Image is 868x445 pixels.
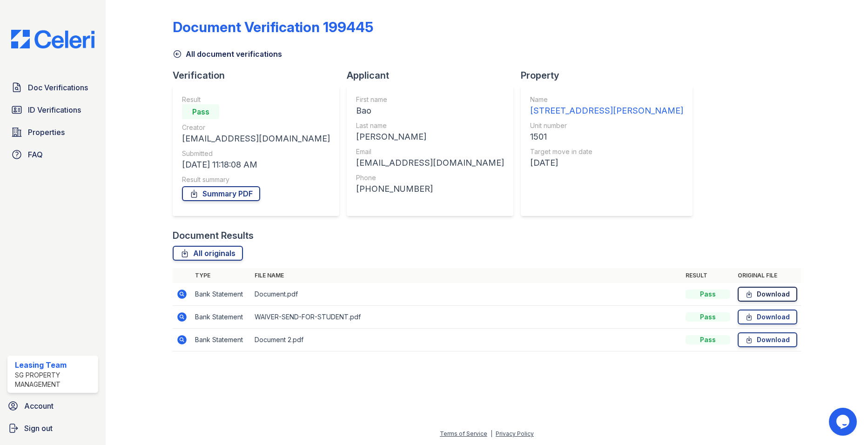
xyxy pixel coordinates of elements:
[682,268,734,283] th: Result
[530,104,683,117] div: [STREET_ADDRESS][PERSON_NAME]
[251,268,681,283] th: File name
[182,132,330,145] div: [EMAIL_ADDRESS][DOMAIN_NAME]
[182,123,330,132] div: Creator
[521,69,700,82] div: Property
[530,121,683,130] div: Unit number
[440,430,487,437] a: Terms of Service
[182,186,260,201] a: Summary PDF
[734,268,801,283] th: Original file
[496,430,534,437] a: Privacy Policy
[4,397,102,415] a: Account
[356,95,504,104] div: First name
[191,329,251,351] td: Bank Statement
[686,312,730,322] div: Pass
[738,287,797,302] a: Download
[173,229,254,242] div: Document Results
[686,335,730,344] div: Pass
[356,121,504,130] div: Last name
[4,419,102,438] a: Sign out
[530,147,683,156] div: Target move in date
[347,69,521,82] div: Applicant
[173,246,243,261] a: All originals
[173,69,347,82] div: Verification
[738,332,797,347] a: Download
[491,430,492,437] div: |
[829,408,859,436] iframe: chat widget
[191,268,251,283] th: Type
[356,104,504,117] div: Bao
[7,78,98,97] a: Doc Verifications
[4,30,102,48] img: CE_Logo_Blue-a8612792a0a2168367f1c8372b55b34899dd931a85d93a1a3d3e32e68fde9ad4.png
[356,182,504,196] div: [PHONE_NUMBER]
[182,149,330,158] div: Submitted
[28,149,43,160] span: FAQ
[24,423,53,434] span: Sign out
[356,173,504,182] div: Phone
[173,19,373,35] div: Document Verification 199445
[356,156,504,169] div: [EMAIL_ADDRESS][DOMAIN_NAME]
[173,48,282,60] a: All document verifications
[530,95,683,104] div: Name
[530,130,683,143] div: 1501
[28,127,65,138] span: Properties
[182,95,330,104] div: Result
[15,359,94,371] div: Leasing Team
[191,306,251,329] td: Bank Statement
[7,123,98,142] a: Properties
[738,310,797,324] a: Download
[530,95,683,117] a: Name [STREET_ADDRESS][PERSON_NAME]
[182,158,330,171] div: [DATE] 11:18:08 AM
[7,101,98,119] a: ID Verifications
[28,104,81,115] span: ID Verifications
[24,400,54,411] span: Account
[530,156,683,169] div: [DATE]
[182,175,330,184] div: Result summary
[251,329,681,351] td: Document 2.pdf
[686,290,730,299] div: Pass
[28,82,88,93] span: Doc Verifications
[191,283,251,306] td: Bank Statement
[356,130,504,143] div: [PERSON_NAME]
[7,145,98,164] a: FAQ
[182,104,219,119] div: Pass
[356,147,504,156] div: Email
[15,371,94,389] div: SG Property Management
[251,283,681,306] td: Document.pdf
[251,306,681,329] td: WAIVER-SEND-FOR-STUDENT.pdf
